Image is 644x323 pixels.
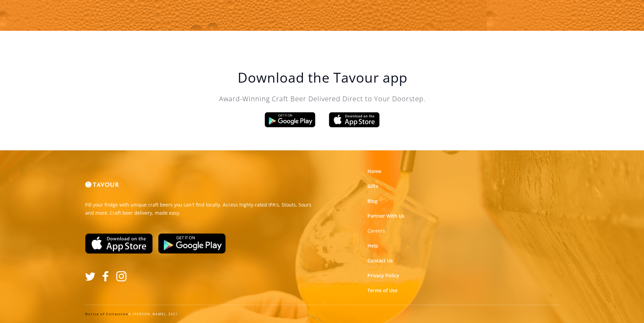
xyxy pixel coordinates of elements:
p: Fill your fridge with unique craft beers you can't find locally. Access highly-rated IPA's, Stout... [85,201,317,217]
a: Home [367,168,381,175]
div: © [PERSON_NAME], 2021. [85,312,559,317]
a: Blog [367,198,378,204]
a: Contact Us [367,257,393,264]
a: Partner With Us [367,213,404,219]
a: Notice of Collection [85,312,128,316]
a: Help [367,242,378,249]
a: Privacy Policy [367,272,399,279]
h1: Download the Tavour app [187,69,458,86]
a: Terms of Use [367,287,398,294]
a: Careers [367,228,385,234]
p: Award-Winning Craft Beer Delivered Direct to Your Doorstep. [187,94,458,104]
a: Gifts [367,183,378,190]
